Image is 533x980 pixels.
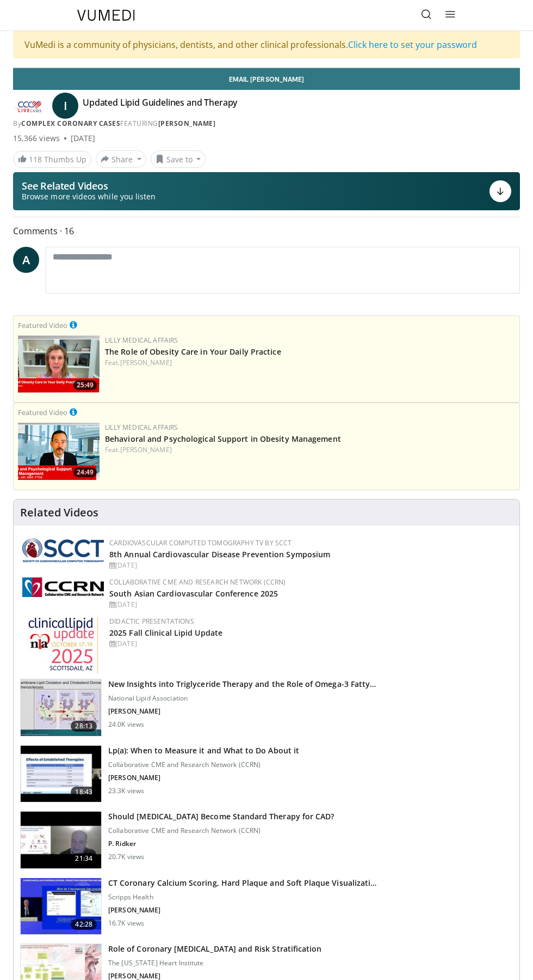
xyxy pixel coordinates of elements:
[105,346,281,357] a: The Role of Obesity Care in Your Daily Practice
[13,133,60,144] span: 15,366 views
[108,720,144,729] p: 24.0K views
[22,538,104,562] img: 51a70120-4f25-49cc-93a4-67582377e75f.png.150x105_q85_autocrop_double_scale_upscale_version-0.2.png
[108,760,299,769] p: Collaborative CME and Research Network (CCRN)
[105,434,341,444] a: Behavioral and Psychological Support in Obesity Management
[13,247,39,273] a: A
[71,787,97,798] span: 18:43
[108,853,144,861] p: 20.7K views
[71,133,95,144] div: [DATE]
[108,878,376,888] h3: CT Coronary Calcium Scoring, Hard Plaque and Soft Plaque Visualizati…
[109,577,286,587] a: Collaborative CME and Research Network (CCRN)
[20,878,513,935] a: 42:28 CT Coronary Calcium Scoring, Hard Plaque and Soft Plaque Visualizati… Scripps Health [PERSO...
[109,588,278,599] a: South Asian Cardiovascular Conference 2025
[21,119,120,128] a: Complex Coronary Cases
[13,224,520,238] span: Comments 16
[109,600,511,610] div: [DATE]
[13,68,520,90] a: Email [PERSON_NAME]
[158,119,216,128] a: [PERSON_NAME]
[108,774,299,782] p: [PERSON_NAME]
[108,944,321,954] h3: Role of Coronary [MEDICAL_DATA] and Risk Stratification
[18,336,100,393] img: e1208b6b-349f-4914-9dd7-f97803bdbf1d.png.150x105_q85_crop-smart_upscale.png
[13,97,44,114] img: Complex Coronary Cases
[348,39,477,51] a: Click here to set your password
[109,549,330,559] a: 8th Annual Cardiovascular Disease Prevention Symposium
[73,467,97,477] span: 24:49
[109,538,292,547] a: Cardiovascular Computed Tomography TV by SCCT
[18,407,67,417] small: Featured Video
[21,746,101,802] img: 7a20132b-96bf-405a-bedd-783937203c38.150x105_q85_crop-smart_upscale.jpg
[108,679,376,690] h3: New Insights into Triglyceride Therapy and the Role of Omega-3 Fatty…
[13,31,520,58] div: VuMedi is a community of physicians, dentists, and other clinical professionals.
[18,423,100,480] a: 24:49
[108,906,376,915] p: [PERSON_NAME]
[71,853,97,864] span: 21:34
[108,694,376,703] p: National Lipid Association
[22,191,156,202] span: Browse more videos while you listen
[108,707,376,716] p: [PERSON_NAME]
[105,358,515,368] div: Feat.
[13,151,91,168] a: 118 Thumbs Up
[18,423,100,480] img: ba3304f6-7838-4e41-9c0f-2e31ebde6754.png.150x105_q85_crop-smart_upscale.png
[83,97,237,114] h4: Updated Lipid Guidelines and Therapy
[108,919,144,928] p: 16.7K views
[77,10,135,21] img: VuMedi Logo
[21,878,101,935] img: 4ea3ec1a-320e-4f01-b4eb-a8bc26375e8f.150x105_q85_crop-smart_upscale.jpg
[29,154,42,165] span: 118
[108,811,334,822] h3: Should [MEDICAL_DATA] Become Standard Therapy for CAD?
[22,577,104,597] img: a04ee3ba-8487-4636-b0fb-5e8d268f3737.png.150x105_q85_autocrop_double_scale_upscale_version-0.2.png
[108,787,144,795] p: 23.3K views
[105,336,178,345] a: Lilly Medical Affairs
[20,811,513,869] a: 21:34 Should [MEDICAL_DATA] Become Standard Therapy for CAD? Collaborative CME and Research Netwo...
[108,839,334,848] p: P. Ridker
[22,180,156,191] p: See Related Videos
[13,119,520,129] div: By FEATURING
[105,423,178,432] a: Lilly Medical Affairs
[120,445,172,454] a: [PERSON_NAME]
[109,639,511,649] div: [DATE]
[20,679,513,736] a: 28:13 New Insights into Triglyceride Therapy and the Role of Omega-3 Fatty… National Lipid Associ...
[28,617,98,674] img: d65bce67-f81a-47c5-b47d-7b8806b59ca8.jpg.150x105_q85_autocrop_double_scale_upscale_version-0.2.jpg
[109,561,511,570] div: [DATE]
[120,358,172,367] a: [PERSON_NAME]
[109,617,511,626] div: Didactic Presentations
[108,826,334,835] p: Collaborative CME and Research Network (CCRN)
[71,919,97,930] span: 42:28
[108,959,321,967] p: The [US_STATE] Heart Institute
[105,445,515,455] div: Feat.
[96,150,146,168] button: Share
[18,336,100,393] a: 25:49
[109,628,222,638] a: 2025 Fall Clinical Lipid Update
[18,320,67,330] small: Featured Video
[13,172,520,210] button: See Related Videos Browse more videos while you listen
[71,721,97,732] span: 28:13
[151,150,206,168] button: Save to
[108,745,299,756] h3: Lp(a): When to Measure it and What to Do About it
[52,93,78,119] a: I
[108,893,376,902] p: Scripps Health
[21,679,101,736] img: 45ea033d-f728-4586-a1ce-38957b05c09e.150x105_q85_crop-smart_upscale.jpg
[73,380,97,390] span: 25:49
[20,745,513,803] a: 18:43 Lp(a): When to Measure it and What to Do About it Collaborative CME and Research Network (C...
[20,506,98,519] h4: Related Videos
[21,812,101,868] img: eb63832d-2f75-457d-8c1a-bbdc90eb409c.150x105_q85_crop-smart_upscale.jpg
